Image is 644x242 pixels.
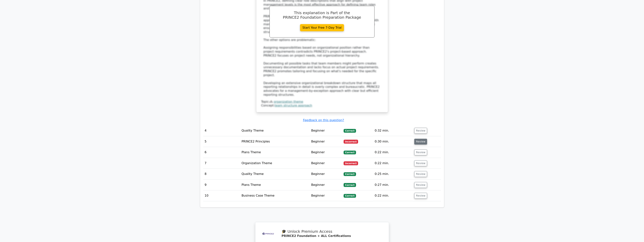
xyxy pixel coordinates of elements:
[344,161,358,165] span: Incorrect
[373,125,413,136] td: 0:32 min.
[373,147,413,158] td: 0:22 min.
[203,169,240,179] td: 8
[373,158,413,169] td: 0:22 min.
[373,136,413,147] td: 0:30 min.
[414,139,427,145] button: Review
[373,180,413,190] td: 0:27 min.
[240,180,310,190] td: Plans Theme
[203,147,240,158] td: 6
[373,190,413,201] td: 0:22 min.
[303,118,344,122] a: Feedback on this question?
[240,190,310,201] td: Business Case Theme
[310,169,342,179] td: Beginner
[344,183,356,187] span: Correct
[414,160,427,166] button: Review
[344,194,356,198] span: Correct
[261,100,383,104] div: Topic:
[240,169,310,179] td: Quality Theme
[310,147,342,158] td: Beginner
[240,136,310,147] td: PRINCE2 Principles
[344,151,356,154] span: Correct
[414,193,427,199] button: Review
[310,125,342,136] td: Beginner
[373,169,413,179] td: 0:25 min.
[300,24,344,31] a: Start Your Free 7-Day Trial
[414,149,427,155] button: Review
[240,158,310,169] td: Organization Theme
[203,190,240,201] td: 10
[240,125,310,136] td: Quality Theme
[310,136,342,147] td: Beginner
[344,129,356,133] span: Correct
[203,125,240,136] td: 4
[261,104,383,108] div: Concept:
[414,128,427,134] button: Review
[275,104,312,107] a: team structure approach
[310,180,342,190] td: Beginner
[203,180,240,190] td: 9
[274,100,303,103] a: organization theme
[240,147,310,158] td: Plans Theme
[203,136,240,147] td: 5
[203,158,240,169] td: 7
[310,190,342,201] td: Beginner
[344,140,358,143] span: Incorrect
[310,158,342,169] td: Beginner
[414,182,427,188] button: Review
[344,172,356,176] span: Correct
[414,171,427,177] button: Review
